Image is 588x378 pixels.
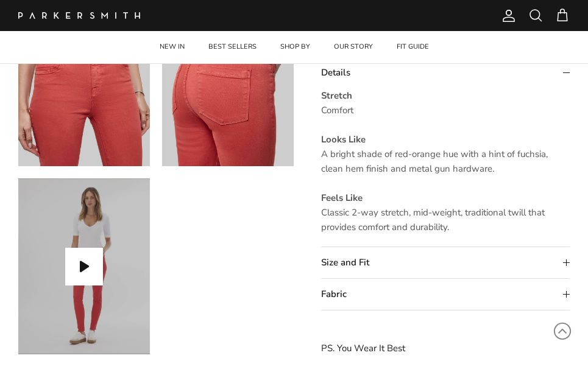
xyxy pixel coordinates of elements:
[323,31,384,63] a: OUR STORY
[497,9,516,23] a: Account
[321,104,353,116] span: Comfort
[18,12,140,19] img: Parker Smith
[321,148,548,175] span: A bright shade of red-orange hue with a hint of fuchsia, clean hem finish and metal gun hardware.
[553,322,572,340] svg: Scroll to Top
[321,192,363,204] strong: Feels Like
[197,31,267,63] a: BEST SELLERS
[386,31,440,63] a: FIT GUIDE
[321,89,352,102] strong: Stretch
[321,57,570,88] summary: Details
[269,31,321,63] a: SHOP BY
[149,31,196,63] a: NEW IN
[321,206,545,233] span: Classic 2-way stretch, mid-weight, traditional twill that provides comfort and durability.
[321,279,570,310] summary: Fabric
[321,341,570,355] p: PS. You Wear It Best
[321,247,570,278] summary: Size and Fit
[321,133,366,145] strong: Looks Like
[65,248,103,285] button: Play video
